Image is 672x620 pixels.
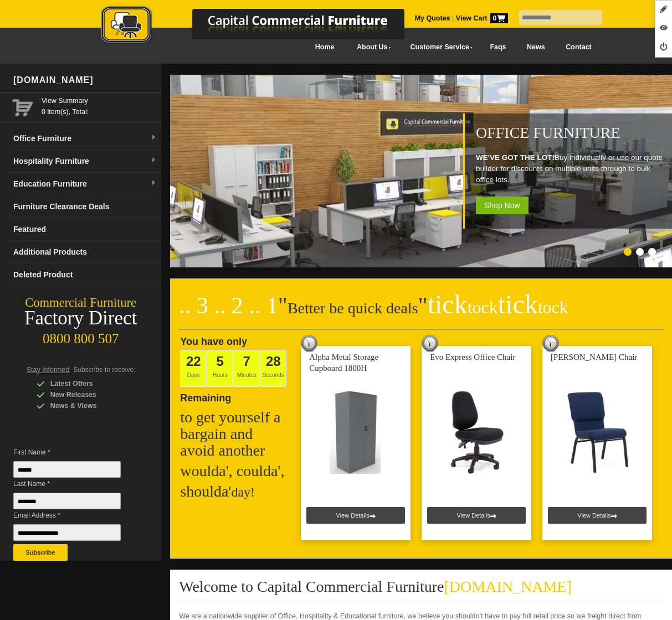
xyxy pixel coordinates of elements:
[516,35,555,60] a: News
[150,157,157,164] img: dropdown
[179,296,663,329] h2: Better be quick deals
[180,409,291,459] h2: to get yourself a bargain and avoid another
[207,350,233,387] span: Hours
[37,378,142,389] div: Latest Offers
[13,544,68,561] button: Subscribe
[37,389,142,400] div: New Releases
[624,248,632,256] li: Page dot 1
[37,400,142,411] div: News & Views
[70,6,458,49] a: Capital Commercial Furniture Logo
[454,14,507,22] a: View Cart0
[13,461,121,478] input: First Name *
[476,152,666,185] p: Buy individually or use our quote builder for discounts on multiple units through to bulk office ...
[422,335,438,352] img: tick tock deal clock
[9,241,161,263] a: Additional Products
[150,180,157,187] img: dropdown
[490,13,508,23] span: 0
[456,14,508,22] strong: View Cart
[233,350,260,387] span: Minutes
[260,350,286,387] span: Seconds
[555,35,602,60] a: Contact
[480,35,517,60] a: Faqs
[27,366,70,374] span: Stay Informed
[13,493,121,509] input: Last Name *
[13,524,121,541] input: Email Address *
[9,218,161,241] a: Featured
[42,95,157,116] span: 0 item(s), Total:
[9,127,161,150] a: Office Furnituredropdown
[9,263,161,286] a: Deleted Product
[9,150,161,173] a: Hospitality Furnituredropdown
[476,153,555,162] strong: WE'VE GOT THE LOT!
[42,95,157,106] a: View Summary
[9,195,161,218] a: Furniture Clearance Deals
[13,478,134,489] span: Last Name *
[538,297,568,317] span: tock
[180,336,247,347] span: You have only
[13,510,134,521] span: Email Address *
[150,135,157,141] img: dropdown
[179,578,663,602] h2: Welcome to Capital Commercial Furniture
[468,297,498,317] span: tock
[217,354,224,369] span: 5
[476,125,666,141] h1: Office Furniture
[70,6,458,46] img: Capital Commercial Furniture Logo
[278,293,288,318] span: "
[9,173,161,195] a: Education Furnituredropdown
[636,248,644,256] li: Page dot 2
[266,354,281,369] span: 28
[444,578,572,595] span: [DOMAIN_NAME]
[9,64,161,97] div: [DOMAIN_NAME]
[476,197,529,214] span: Shop Now
[301,335,317,352] img: tick tock deal clock
[186,354,201,369] span: 22
[180,463,291,479] h2: woulda', coulda',
[180,350,207,387] span: Days
[73,366,135,374] span: Subscribe to receive:
[231,485,255,499] span: day!
[179,293,278,318] span: .. 3 .. 2 .. 1
[428,290,568,319] span: tick tick
[542,335,559,352] img: tick tock deal clock
[418,293,568,318] span: "
[13,447,134,458] span: First Name *
[180,388,231,404] span: Remaining
[648,248,656,256] li: Page dot 3
[243,354,250,369] span: 7
[180,483,291,500] h2: shoulda'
